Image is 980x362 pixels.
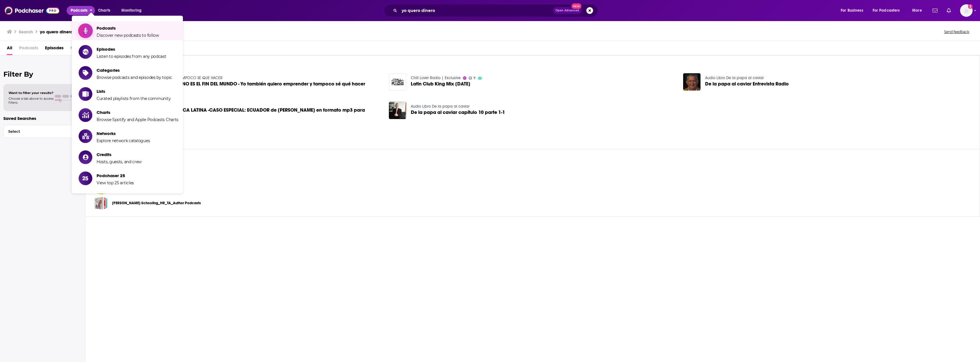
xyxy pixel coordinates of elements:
[117,6,149,15] button: open menu
[411,110,505,115] a: De la papa al caviar capítulo 10 parte 1-1
[97,96,171,101] span: Curated playlists from the community
[411,81,470,86] span: Latin Club King Mix [DATE]
[473,77,475,79] span: 7
[112,200,201,206] a: [PERSON_NAME] Schooling_HR_TA_Author Podcasts
[9,97,54,105] span: Choose a tab above to access filters.
[97,173,134,178] span: Podchaser 25
[117,108,382,117] a: Libro “LA CIA CONTRA AMÉRICA LATINA -CASO ESPECIAL: ECUADOR de Philip Agee en formato mp3 para de...
[908,6,929,15] button: open menu
[19,43,38,55] span: Podcasts
[97,159,142,164] span: Hosts, guests, and crew
[389,102,406,119] img: De la papa al caviar capítulo 10 parte 1-1
[469,76,476,80] a: 7
[5,5,59,16] img: Podchaser - Follow, Share and Rate Podcasts
[67,6,95,15] button: close menu
[942,29,971,34] button: Send feedback
[19,29,33,34] h3: Search
[7,43,12,55] a: All
[97,131,150,136] span: Networks
[841,7,863,15] span: For Business
[70,43,89,55] span: Networks
[389,73,406,91] img: Latin Club King Mix 4 12 2014
[97,110,178,115] span: Charts
[97,138,150,143] span: Explore network catalogues
[683,73,701,91] img: De la papa al caviar Entrevista Radio
[389,4,603,17] div: Search podcasts, credits, & more...
[705,81,789,86] a: De la papa al caviar Entrevista Radio
[869,6,908,15] button: open menu
[960,4,973,17] button: Show profile menu
[97,75,172,80] span: Browse podcasts and episodes by topic
[3,125,82,138] button: Select
[97,54,166,59] span: Listen to episodes from any podcast
[571,3,582,9] span: New
[912,7,922,15] span: More
[411,104,469,109] a: Audio Libro De la papa al caviar
[94,6,114,15] a: Charts
[40,29,73,34] h3: yo quero dinero
[97,33,159,38] span: Discover new podcasts to follow
[97,89,171,94] span: Lists
[117,81,365,86] a: #04 QUEDARSE SIN TRABAJO NO ES EL FIN DEL MUNDO - Yo también quiero emprender y tampoco sé qué hacer
[121,7,142,15] span: Monitoring
[97,152,142,157] span: Credits
[411,75,461,80] a: Chill Lover Radio | Exclusive
[97,117,178,122] span: Browse Spotify and Apple Podcasts Charts
[944,6,953,15] a: Show notifications dropdown
[45,43,64,55] a: Episodes
[9,91,54,95] span: Want to filter your results?
[117,108,382,117] span: Libro “LA CIA CONTRA AMÉRICA LATINA -CASO ESPECIAL: ECUADOR de [PERSON_NAME] en formato mp3 para ...
[705,75,764,80] a: Audio Libro De la papa al caviar
[97,46,166,52] span: Episodes
[98,7,110,15] span: Charts
[97,180,134,185] span: View top 25 articles
[95,197,107,210] a: Robin Schooling_HR_TA_Author Podcasts
[399,6,553,15] input: Search podcasts, credits, & more...
[97,25,159,31] span: Podcasts
[960,4,973,17] img: User Profile
[873,7,900,15] span: For Podcasters
[97,68,172,73] span: Categories
[930,6,940,15] a: Show notifications dropdown
[3,116,82,121] p: Saved Searches
[4,130,70,133] span: Select
[411,81,470,86] a: Latin Club King Mix 4 12 2014
[556,9,579,12] span: Open Advanced
[968,4,973,9] svg: Add a profile image
[553,7,582,14] button: Open AdvancedNew
[71,7,87,15] span: Podcasts
[960,4,973,17] span: Logged in as rpearson
[837,6,870,15] button: open menu
[3,70,82,78] h2: Filter By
